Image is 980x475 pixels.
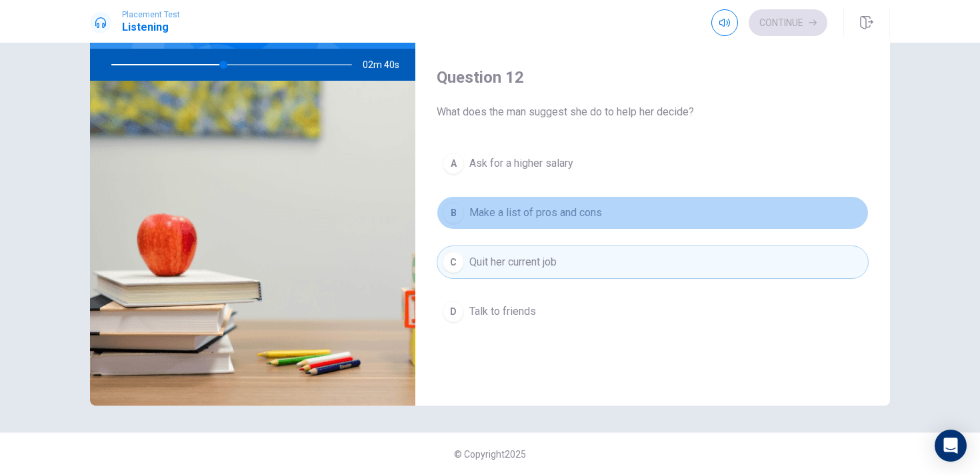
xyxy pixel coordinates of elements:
span: Ask for a higher salary [469,155,573,171]
button: CQuit her current job [437,246,869,279]
div: A [443,153,464,174]
div: B [443,202,464,223]
button: AAsk for a higher salary [437,147,869,180]
span: Talk to friends [469,304,536,320]
span: What does the man suggest she do to help her decide? [437,104,869,120]
div: Open Intercom Messenger [935,430,967,462]
span: Make a list of pros and cons [469,205,602,221]
button: DTalk to friends [437,295,869,328]
h4: Question 12 [437,67,869,88]
div: D [443,301,464,322]
span: 02m 40s [363,49,410,81]
img: A Difficult Decision [90,81,415,406]
h1: Listening [122,19,180,35]
span: © Copyright 2025 [454,449,526,460]
div: C [443,252,464,273]
button: BMake a list of pros and cons [437,196,869,229]
span: Placement Test [122,10,180,19]
span: Quit her current job [469,254,557,270]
